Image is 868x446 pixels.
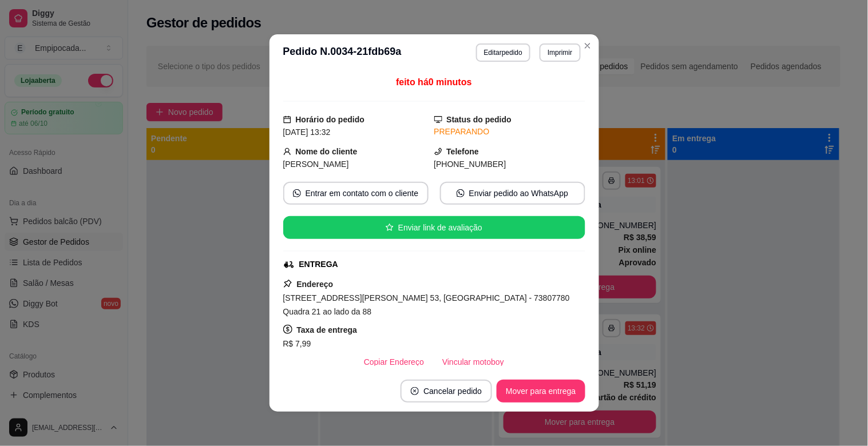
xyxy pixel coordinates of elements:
[440,182,585,205] button: whats-appEnviar pedido ao WhatsApp
[447,147,479,156] strong: Telefone
[497,380,585,403] button: Mover para entrega
[283,325,292,334] span: dollar
[578,37,597,55] button: Close
[283,216,585,239] button: starEnviar link de avaliação
[293,189,301,197] span: whats-app
[283,279,292,288] span: pushpin
[401,380,492,403] button: close-circleCancelar pedido
[297,280,334,289] strong: Endereço
[457,189,465,197] span: whats-app
[434,148,442,156] span: phone
[283,293,570,316] span: [STREET_ADDRESS][PERSON_NAME] 53, [GEOGRAPHIC_DATA] - 73807780 Quadra 21 ao lado da 88
[540,43,580,62] button: Imprimir
[283,339,311,348] span: R$ 7,99
[297,325,358,334] strong: Taxa de entrega
[434,126,585,138] div: PREPARANDO
[296,115,365,124] strong: Horário do pedido
[296,147,358,156] strong: Nome do cliente
[386,224,394,232] span: star
[411,387,419,395] span: close-circle
[434,116,442,124] span: desktop
[283,43,402,62] h3: Pedido N. 0034-21fdb69a
[476,43,530,62] button: Editarpedido
[434,160,506,169] span: [PHONE_NUMBER]
[447,115,512,124] strong: Status do pedido
[299,258,338,270] div: ENTREGA
[283,160,349,169] span: [PERSON_NAME]
[355,351,433,373] button: Copiar Endereço
[283,148,291,156] span: user
[433,351,513,373] button: Vincular motoboy
[283,116,291,124] span: calendar
[396,77,471,87] span: feito há 0 minutos
[283,128,331,137] span: [DATE] 13:32
[283,182,429,205] button: whats-appEntrar em contato com o cliente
